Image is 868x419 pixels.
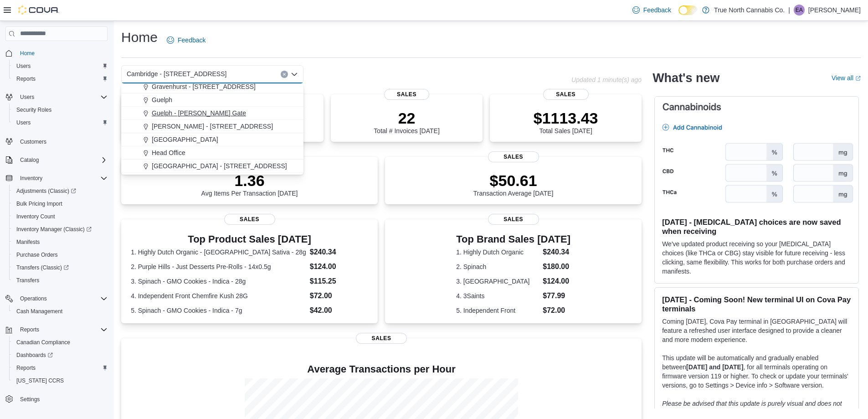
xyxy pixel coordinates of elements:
span: Dashboards [13,350,108,361]
dd: $72.00 [543,305,570,316]
h3: [DATE] - [MEDICAL_DATA] choices are now saved when receiving [662,217,851,236]
span: Users [16,62,31,70]
dt: 3. Spinach - GMO Cookies - Indica - 28g [131,277,306,286]
span: Inventory [20,175,42,182]
span: Feedback [178,36,205,45]
button: Reports [16,324,43,335]
span: Reports [13,362,108,373]
p: Updated 1 minute(s) ago [571,76,642,83]
a: Dashboards [9,349,111,362]
p: $50.61 [473,171,554,190]
dt: 4. 3Saints [456,291,539,300]
button: Reports [9,362,111,374]
span: Guelph [152,95,172,104]
a: Feedback [629,1,675,19]
button: Operations [2,292,111,305]
span: Reports [20,326,39,333]
dd: $72.00 [310,290,368,301]
dt: 1. Highly Dutch Organic - [GEOGRAPHIC_DATA] Sativa - 28g [131,248,306,257]
span: Operations [16,293,108,304]
dt: 2. Purple Hills - Just Desserts Pre-Rolls - 14x0.5g [131,262,306,271]
span: [US_STATE] CCRS [16,377,64,384]
span: Reports [16,364,36,372]
span: Reports [16,324,108,335]
p: This update will be automatically and gradually enabled between , for all terminals operating on ... [662,353,851,390]
a: Adjustments (Classic) [13,186,80,197]
span: Head Office [152,148,185,157]
dd: $240.34 [543,247,570,258]
dd: $180.00 [543,261,570,272]
button: Security Roles [9,103,111,116]
span: Catalog [20,156,39,164]
a: Adjustments (Classic) [9,185,111,197]
span: Sales [488,214,539,225]
nav: Complex example [5,43,108,416]
span: Guelph - [PERSON_NAME] Gate [152,109,246,118]
button: Transfers [9,274,111,287]
span: Customers [16,135,108,147]
button: Inventory Count [9,210,111,223]
a: Transfers (Classic) [13,262,72,273]
span: Bulk Pricing Import [13,198,108,209]
span: [GEOGRAPHIC_DATA] [152,135,218,144]
a: Settings [16,394,43,405]
span: Gravenhurst - [STREET_ADDRESS] [152,82,256,91]
span: Sales [224,214,275,225]
dd: $115.25 [310,276,368,287]
a: Reports [13,362,39,373]
span: Adjustments (Classic) [16,187,76,195]
span: Inventory [16,173,108,184]
a: View allExternal link [832,74,861,82]
a: Inventory Manager (Classic) [13,224,95,235]
img: Cova [18,5,59,15]
a: Home [16,48,38,59]
a: [US_STATE] CCRS [13,375,67,386]
p: Coming [DATE], Cova Pay terminal in [GEOGRAPHIC_DATA] will feature a refreshed user interface des... [662,317,851,344]
a: Transfers (Classic) [9,261,111,274]
a: Manifests [13,237,43,248]
span: Dashboards [16,352,53,359]
dt: 2. Spinach [456,262,539,271]
a: Purchase Orders [13,249,62,260]
span: Inventory Count [16,213,55,220]
button: Reports [2,323,111,336]
span: Reports [16,75,36,83]
button: Users [16,92,38,103]
span: EA [796,5,803,16]
button: Users [9,116,111,129]
p: 22 [374,109,439,127]
span: Catalog [16,155,108,166]
span: Transfers [13,275,108,286]
button: Users [2,91,111,103]
button: Catalog [2,154,111,166]
svg: External link [855,76,861,81]
span: [GEOGRAPHIC_DATA] - [STREET_ADDRESS] [152,161,287,171]
button: Manifests [9,236,111,248]
span: Cash Management [16,308,62,315]
dd: $124.00 [310,261,368,272]
span: Users [13,117,108,128]
span: Sales [384,89,430,100]
dd: $77.99 [543,290,570,301]
span: Settings [20,396,40,403]
button: Users [9,60,111,72]
span: Users [16,119,31,126]
h2: What's new [652,71,719,85]
span: Canadian Compliance [13,337,108,348]
button: [US_STATE] CCRS [9,374,111,387]
span: Purchase Orders [13,249,108,260]
span: Security Roles [13,104,108,115]
div: Total Sales [DATE] [534,109,598,134]
button: Purchase Orders [9,248,111,261]
span: [PERSON_NAME] - [STREET_ADDRESS] [152,122,273,131]
span: Manifests [13,237,108,248]
span: Settings [16,393,108,405]
span: Purchase Orders [16,251,58,259]
span: Customers [20,138,46,145]
span: Users [16,92,108,103]
span: Inventory Manager (Classic) [13,224,108,235]
button: Close list of options [291,71,298,78]
span: Security Roles [16,106,51,114]
span: Sales [488,151,539,162]
span: Manifests [16,238,40,246]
